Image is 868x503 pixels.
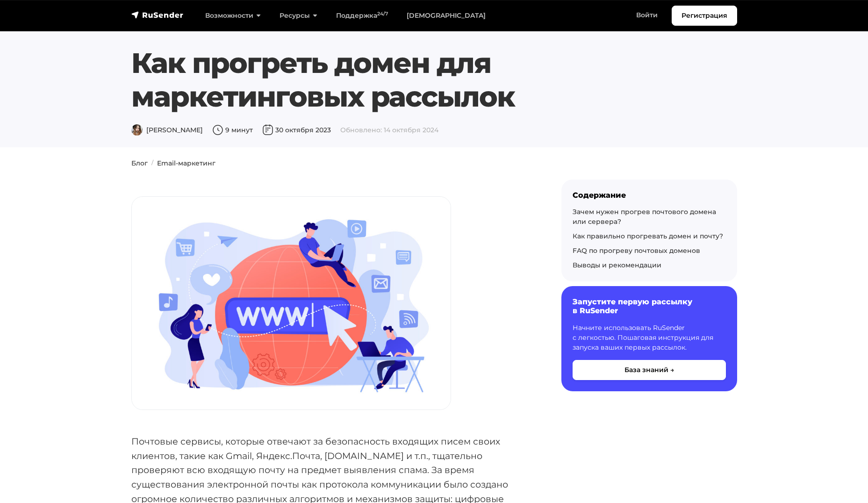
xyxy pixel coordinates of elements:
span: [PERSON_NAME] [131,126,203,134]
li: Email-маркетинг [148,158,215,168]
span: 9 минут [212,126,253,134]
a: Регистрация [672,6,737,26]
img: RuSender [131,10,184,20]
a: Блог [131,159,148,167]
h1: Как прогреть домен для маркетинговых рассылок [131,46,686,114]
h6: Запустите первую рассылку в RuSender [573,297,726,315]
div: Содержание [573,191,726,200]
span: Обновлено: 14 октября 2024 [340,126,438,134]
a: FAQ по прогреву почтовых доменов [573,246,700,255]
a: Войти [627,6,667,25]
a: Запустите первую рассылку в RuSender Начните использовать RuSender с легкостью. Пошаговая инструк... [561,286,737,391]
sup: 24/7 [377,11,388,17]
a: Возможности [196,6,270,25]
a: Ресурсы [270,6,327,25]
a: Как правильно прогревать домен и почту? [573,232,723,240]
img: Как прогреть домен для маркетинговых рассылок [132,197,451,410]
button: База знаний → [573,360,726,380]
a: Выводы и рекомендации [573,261,661,269]
a: [DEMOGRAPHIC_DATA] [397,6,495,25]
nav: breadcrumb [126,158,743,168]
span: 30 октября 2023 [262,126,331,134]
img: Время чтения [212,124,223,136]
a: Поддержка24/7 [327,6,397,25]
p: Начните использовать RuSender с легкостью. Пошаговая инструкция для запуска ваших первых рассылок. [573,323,726,352]
img: Дата публикации [262,124,273,136]
a: Зачем нужен прогрев почтового домена или сервера? [573,208,716,226]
